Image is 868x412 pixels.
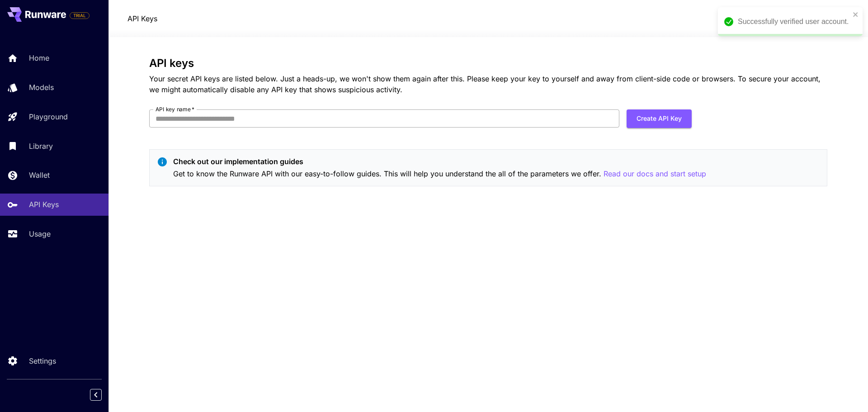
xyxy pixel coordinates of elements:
p: Settings [29,355,56,366]
button: close [853,11,859,18]
label: API key name [156,105,194,113]
p: Wallet [29,170,50,180]
p: Home [29,52,49,63]
h3: API keys [149,57,827,70]
p: Get to know the Runware API with our easy-to-follow guides. This will help you understand the all... [173,168,706,180]
span: Add your payment card to enable full platform functionality. [70,10,90,21]
a: API Keys [127,13,157,24]
p: Models [29,82,54,93]
button: Read our docs and start setup [604,168,706,180]
div: Successfully verified user account. [738,16,850,27]
nav: breadcrumb [127,13,157,24]
button: Collapse sidebar [90,389,102,401]
p: Your secret API keys are listed below. Just a heads-up, we won't show them again after this. Plea... [149,73,827,95]
p: Usage [29,228,51,239]
p: API Keys [29,199,59,210]
p: Check out our implementation guides [173,156,706,167]
p: Library [29,141,53,152]
p: Playground [29,111,68,122]
div: Collapse sidebar [97,387,108,403]
button: Create API Key [627,109,692,128]
span: TRIAL [70,12,89,19]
